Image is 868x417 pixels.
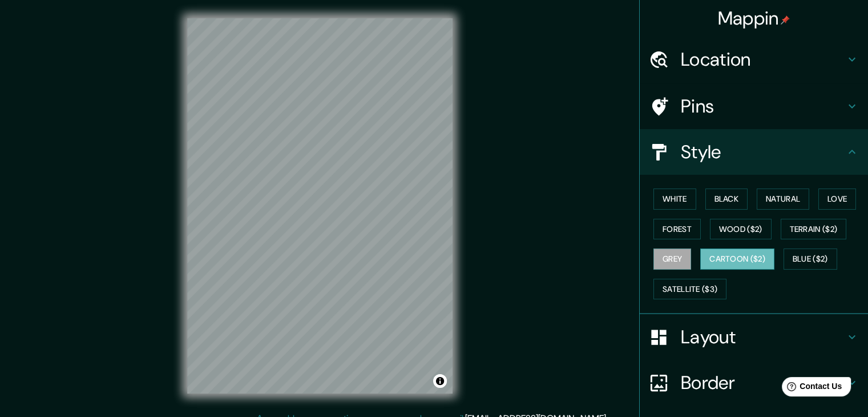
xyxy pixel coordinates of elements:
button: Love [818,189,856,210]
h4: Location [681,48,845,71]
h4: Mappin [718,7,790,30]
canvas: Map [187,18,453,394]
h4: Border [681,371,845,394]
button: Satellite ($3) [653,279,726,300]
div: Location [640,37,868,82]
button: Blue ($2) [784,248,837,270]
button: Cartoon ($2) [700,248,774,270]
button: Forest [653,219,701,240]
button: Wood ($2) [710,219,772,240]
h4: Pins [681,95,845,118]
div: Layout [640,314,868,360]
h4: Style [681,141,845,163]
button: Terrain ($2) [781,219,847,240]
div: Pins [640,83,868,129]
div: Style [640,129,868,175]
button: Grey [653,248,691,270]
button: Natural [757,189,809,210]
button: Black [705,189,748,210]
h4: Layout [681,326,845,348]
button: Toggle attribution [433,374,447,388]
img: pin-icon.png [781,15,790,25]
button: White [653,189,696,210]
iframe: Help widget launcher [766,372,855,404]
div: Border [640,360,868,406]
